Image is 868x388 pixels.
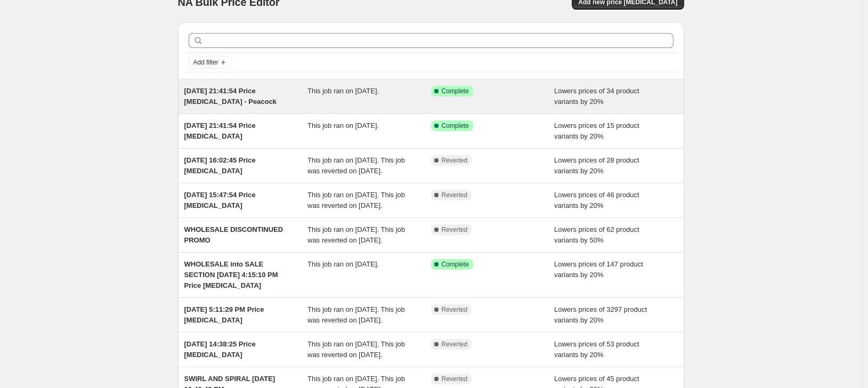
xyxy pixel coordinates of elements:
[184,122,256,140] span: [DATE] 21:41:54 Price [MEDICAL_DATA]
[184,87,277,106] span: [DATE] 21:41:54 Price [MEDICAL_DATA] - Peacock
[307,225,405,244] span: This job ran on [DATE]. This job was reverted on [DATE].
[184,305,264,324] span: [DATE] 5:11:29 PM Price [MEDICAL_DATA]
[554,156,639,175] span: Lowers prices of 28 product variants by 20%
[442,225,468,234] span: Reverted
[307,305,405,324] span: This job ran on [DATE]. This job was reverted on [DATE].
[554,305,647,324] span: Lowers prices of 3297 product variants by 20%
[307,340,405,359] span: This job ran on [DATE]. This job was reverted on [DATE].
[184,225,283,244] span: WHOLESALE DISCONTINUED PROMO
[307,122,379,130] span: This job ran on [DATE].
[184,260,278,289] span: WHOLESALE into SALE SECTION [DATE] 4:15:10 PM Price [MEDICAL_DATA]
[442,156,468,165] span: Reverted
[184,340,256,359] span: [DATE] 14:38:25 Price [MEDICAL_DATA]
[442,260,469,269] span: Complete
[442,191,468,199] span: Reverted
[554,340,639,359] span: Lowers prices of 53 product variants by 20%
[189,56,231,69] button: Add filter
[554,87,639,106] span: Lowers prices of 34 product variants by 20%
[184,156,256,175] span: [DATE] 16:02:45 Price [MEDICAL_DATA]
[442,122,469,130] span: Complete
[307,260,379,268] span: This job ran on [DATE].
[442,87,469,95] span: Complete
[193,58,218,67] span: Add filter
[442,375,468,383] span: Reverted
[184,191,256,209] span: [DATE] 15:47:54 Price [MEDICAL_DATA]
[554,191,639,209] span: Lowers prices of 46 product variants by 20%
[307,156,405,175] span: This job ran on [DATE]. This job was reverted on [DATE].
[554,122,639,140] span: Lowers prices of 15 product variants by 20%
[307,191,405,209] span: This job ran on [DATE]. This job was reverted on [DATE].
[554,260,643,279] span: Lowers prices of 147 product variants by 20%
[307,87,379,95] span: This job ran on [DATE].
[554,225,639,244] span: Lowers prices of 62 product variants by 50%
[442,305,468,314] span: Reverted
[442,340,468,349] span: Reverted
